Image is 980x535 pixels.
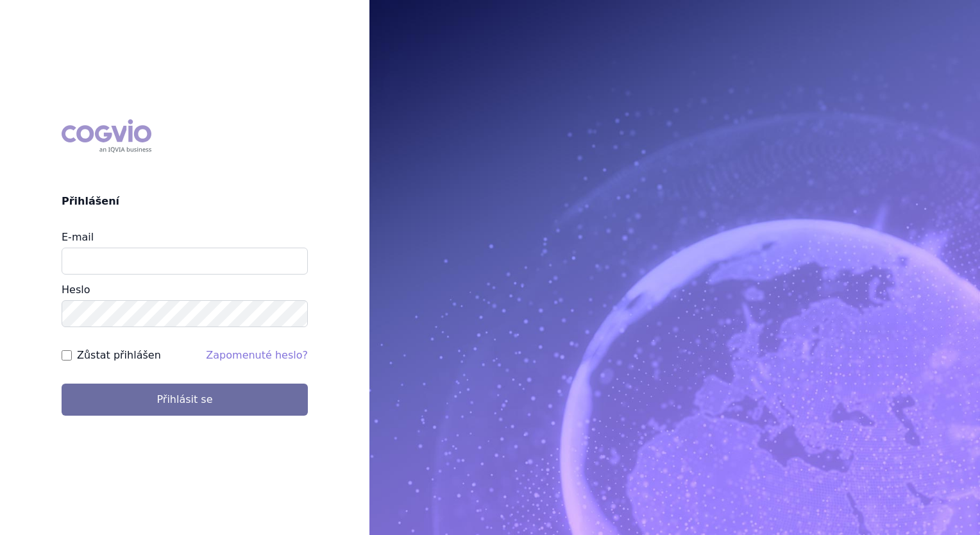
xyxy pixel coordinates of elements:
label: E-mail [62,231,94,243]
label: Heslo [62,284,90,296]
button: Přihlásit se [62,384,308,416]
h2: Přihlášení [62,194,308,209]
div: COGVIO [62,119,151,153]
label: Zůstat přihlášen [77,348,161,363]
a: Zapomenuté heslo? [206,349,308,361]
